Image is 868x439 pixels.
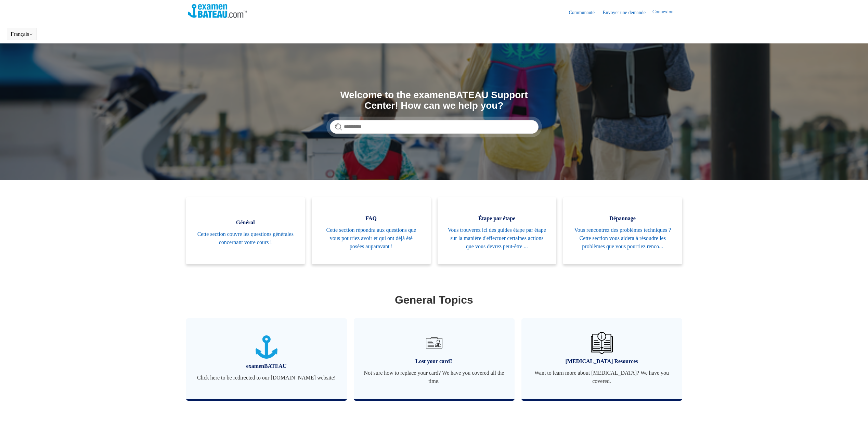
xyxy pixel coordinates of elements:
[322,214,420,223] span: FAQ
[573,226,672,251] span: Vous rencontrez des problèmes techniques ? Cette section vous aidera à résoudre les problèmes que...
[448,214,546,223] span: Étape par étape
[196,230,295,247] span: Cette section couvre les questions générales concernant votre cours !
[330,90,539,111] h1: Welcome to the examenBATEAU Support Center! How can we help you?
[423,332,445,354] img: 01JRG6G4NA4NJ1BVG8MJM761YH
[573,214,672,223] span: Dépannage
[186,318,347,399] a: examenBATEAU Click here to be redirected to our [DOMAIN_NAME] website!
[196,218,295,227] span: Général
[448,226,546,251] span: Vous trouverez ici des guides étape par étape sur la manière d'effectuer certaines actions que vo...
[652,8,680,16] a: Connexion
[563,197,682,264] a: Dépannage Vous rencontrez des problèmes techniques ? Cette section vous aidera à résoudre les pro...
[569,9,601,16] a: Communauté
[188,292,681,308] h1: General Topics
[322,226,420,251] span: Cette section répondra aux questions que vous pourriez avoir et qui ont déjà été posées auparavant !
[188,4,247,18] img: Page d’accueil du Centre d’aide Examen Bateau
[364,369,504,385] span: Not sure how to replace your card? We have you covered all the time.
[330,120,539,134] input: Rechercher
[186,197,305,264] a: Général Cette section couvre les questions générales concernant votre cours !
[532,357,672,365] span: [MEDICAL_DATA] Resources
[532,369,672,385] span: Want to learn more about [MEDICAL_DATA]? We have you covered.
[438,197,557,264] a: Étape par étape Vous trouverez ici des guides étape par étape sur la manière d'effectuer certaine...
[603,9,652,16] a: Envoyer une demande
[354,318,515,399] a: Lost your card? Not sure how to replace your card? We have you covered all the time.
[591,332,613,354] img: 01JHREV2E6NG3DHE8VTG8QH796
[364,357,504,365] span: Lost your card?
[521,318,682,399] a: [MEDICAL_DATA] Resources Want to learn more about [MEDICAL_DATA]? We have you covered.
[196,362,337,370] span: examenBATEAU
[312,197,431,264] a: FAQ Cette section répondra aux questions que vous pourriez avoir et qui ont déjà été posées aupar...
[196,374,337,382] span: Click here to be redirected to our [DOMAIN_NAME] website!
[11,31,33,37] button: Français
[256,335,277,359] img: 01JTNN85WSQ5FQ6HNXPDSZ7SRA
